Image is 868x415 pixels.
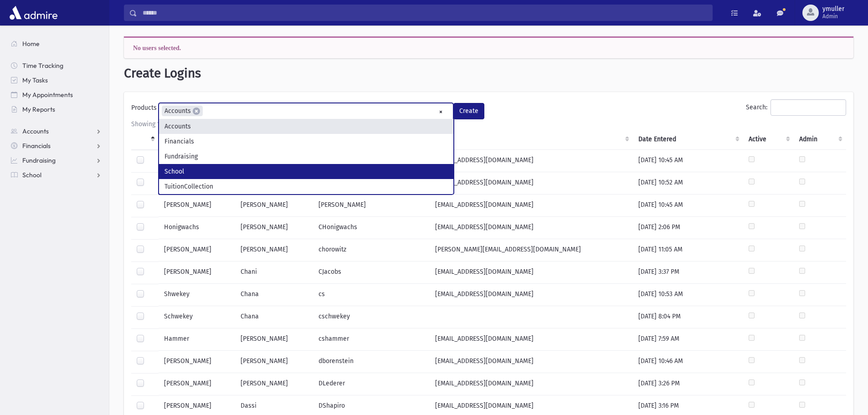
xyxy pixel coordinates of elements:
[746,99,846,116] label: Search:
[633,306,744,328] td: [DATE] 8:04 PM
[430,149,632,172] td: [EMAIL_ADDRESS][DOMAIN_NAME]
[743,129,793,150] th: Active : activate to sort column ascending
[22,105,55,113] span: My Reports
[22,142,51,150] span: Financials
[313,239,430,261] td: chorowitz
[4,73,109,87] a: My Tasks
[22,127,49,135] span: Accounts
[430,351,632,373] td: [EMAIL_ADDRESS][DOMAIN_NAME]
[633,351,744,373] td: [DATE] 10:46 AM
[235,261,313,284] td: Chani
[22,91,73,99] span: My Appointments
[159,134,453,149] li: Financials
[313,328,430,351] td: cshammer
[159,306,235,328] td: Schwekey
[22,76,48,84] span: My Tasks
[159,217,235,239] td: Honigwachs
[159,351,235,373] td: [PERSON_NAME]
[235,306,313,328] td: Chana
[633,172,744,195] td: [DATE] 10:52 AM
[193,108,200,115] span: ×
[770,99,846,116] input: Search:
[313,195,430,217] td: [PERSON_NAME]
[633,261,744,284] td: [DATE] 3:37 PM
[4,168,109,182] a: School
[633,129,744,150] th: Date Entered : activate to sort column ascending
[124,66,853,81] h1: Create Logins
[313,373,430,395] td: DLederer
[794,129,846,150] th: Admin : activate to sort column ascending
[430,261,632,284] td: [EMAIL_ADDRESS][DOMAIN_NAME]
[633,373,744,395] td: [DATE] 3:26 PM
[162,106,203,116] li: Accounts
[313,351,430,373] td: dborenstein
[235,195,313,217] td: [PERSON_NAME]
[235,239,313,261] td: [PERSON_NAME]
[430,217,632,239] td: [EMAIL_ADDRESS][DOMAIN_NAME]
[22,156,56,164] span: Fundraising
[439,107,443,117] span: Remove all items
[313,284,430,306] td: cs
[633,217,744,239] td: [DATE] 2:06 PM
[159,119,453,134] li: Accounts
[7,4,60,22] img: AdmirePro
[4,102,109,117] a: My Reports
[159,239,235,261] td: [PERSON_NAME]
[4,153,109,168] a: Fundraising
[430,239,632,261] td: [PERSON_NAME][EMAIL_ADDRESS][DOMAIN_NAME]
[235,328,313,351] td: [PERSON_NAME]
[22,61,63,70] span: Time Tracking
[4,87,109,102] a: My Appointments
[633,328,744,351] td: [DATE] 7:59 AM
[131,129,159,150] th: : activate to sort column descending
[313,306,430,328] td: cschwekey
[822,5,844,13] span: ymuller
[133,45,181,51] span: No users selected.
[453,103,484,119] button: Create
[4,36,109,51] a: Home
[430,284,632,306] td: [EMAIL_ADDRESS][DOMAIN_NAME]
[159,261,235,284] td: [PERSON_NAME]
[159,179,453,194] li: TuitionCollection
[235,373,313,395] td: [PERSON_NAME]
[4,138,109,153] a: Financials
[313,261,430,284] td: CJacobs
[159,164,453,179] li: School
[235,351,313,373] td: [PERSON_NAME]
[313,217,430,239] td: CHonigwachs
[633,195,744,217] td: [DATE] 10:45 AM
[159,149,453,164] li: Fundraising
[22,40,40,48] span: Home
[430,328,632,351] td: [EMAIL_ADDRESS][DOMAIN_NAME]
[4,58,109,73] a: Time Tracking
[131,119,846,129] div: Showing 1 to 25 of 26 entries
[430,129,632,150] th: EMail : activate to sort column ascending
[4,124,109,138] a: Accounts
[235,284,313,306] td: Chana
[430,172,632,195] td: [EMAIL_ADDRESS][DOMAIN_NAME]
[430,373,632,395] td: [EMAIL_ADDRESS][DOMAIN_NAME]
[159,284,235,306] td: Shwekey
[822,13,844,20] span: Admin
[137,5,712,21] input: Search
[159,195,235,217] td: [PERSON_NAME]
[430,195,632,217] td: [EMAIL_ADDRESS][DOMAIN_NAME]
[633,239,744,261] td: [DATE] 11:05 AM
[159,373,235,395] td: [PERSON_NAME]
[235,217,313,239] td: [PERSON_NAME]
[159,328,235,351] td: Hammer
[22,171,41,179] span: School
[633,284,744,306] td: [DATE] 10:53 AM
[131,103,159,116] label: Products
[633,149,744,172] td: [DATE] 10:45 AM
